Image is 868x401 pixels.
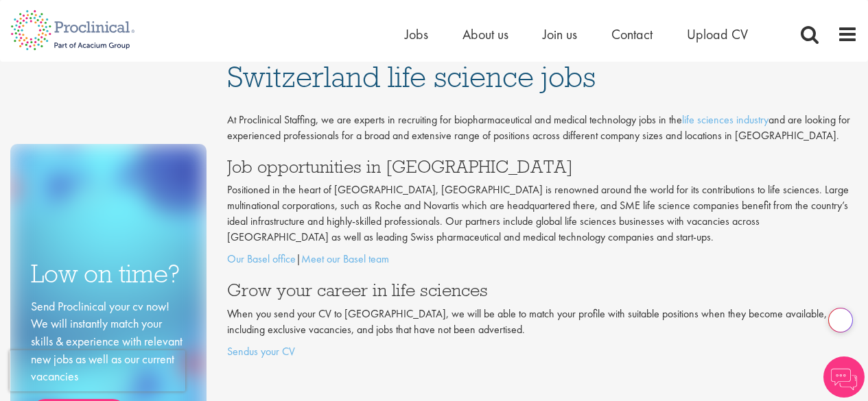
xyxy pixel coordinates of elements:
[462,25,508,43] a: About us
[227,344,295,359] a: Sendus your CV
[227,252,296,266] a: Our Basel office
[543,25,577,43] a: Join us
[227,112,858,144] p: At Proclinical Staffing, we are experts in recruiting for biopharmaceutical and medical technolog...
[823,356,865,398] img: Chatbot
[405,25,428,43] a: Jobs
[227,58,596,95] span: Switzerland life science jobs
[687,25,748,43] a: Upload CV
[227,252,858,267] p: |
[31,260,186,287] h3: Low on time?
[10,350,185,391] iframe: reCAPTCHA
[611,25,653,43] a: Contact
[301,252,389,266] a: Meet our Basel team
[682,112,769,127] a: life sciences industry
[227,306,858,338] p: When you send your CV to [GEOGRAPHIC_DATA], we will be able to match your profile with suitable p...
[227,158,858,175] h3: Job opportunities in [GEOGRAPHIC_DATA]
[227,281,858,299] h3: Grow your career in life sciences
[227,182,858,245] p: Positioned in the heart of [GEOGRAPHIC_DATA], [GEOGRAPHIC_DATA] is renowned around the world for ...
